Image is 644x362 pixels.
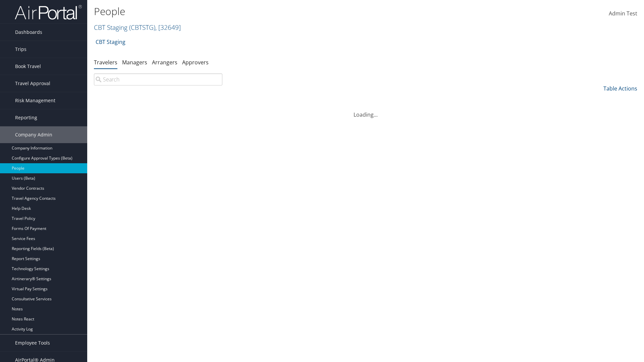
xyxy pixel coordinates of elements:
a: Admin Test [609,3,637,24]
a: Table Actions [603,85,637,92]
span: Admin Test [609,10,637,17]
a: CBT Staging [94,23,181,32]
span: Trips [15,41,26,58]
div: Loading... [94,103,637,119]
span: Dashboards [15,24,42,41]
span: Risk Management [15,92,55,109]
span: Reporting [15,109,37,126]
a: Approvers [182,59,209,66]
span: Travel Approval [15,75,50,92]
a: Arrangers [152,59,177,66]
span: Employee Tools [15,335,50,351]
a: Travelers [94,59,117,66]
span: , [ 32649 ] [155,23,181,32]
span: ( CBTSTG ) [129,23,155,32]
input: Search [94,73,222,85]
span: Book Travel [15,58,41,75]
a: Managers [122,59,147,66]
span: Company Admin [15,126,52,143]
img: airportal-logo.png [15,4,82,20]
a: CBT Staging [96,35,125,49]
h1: People [94,4,456,18]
